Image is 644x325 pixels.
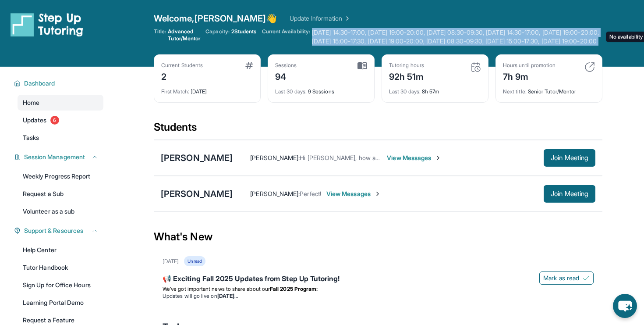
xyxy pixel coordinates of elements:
button: Session Management [21,153,98,161]
div: 📢 Exciting Fall 2025 Updates from Step Up Tutoring! [163,273,594,286]
span: Dashboard [24,79,55,88]
li: Updates will go live on [163,293,594,300]
a: Tutor Handbook [18,260,103,275]
span: 2 Students [231,28,257,35]
a: Home [18,95,103,111]
span: We’ve got important news to share about our [163,286,270,292]
button: Join Meeting [544,149,595,167]
button: Join Meeting [544,185,595,203]
div: 9 Sessions [275,83,367,95]
span: Last 30 days : [275,88,307,95]
img: Chevron Right [342,14,351,23]
span: View Messages [326,189,381,198]
a: Weekly Progress Report [18,168,103,184]
span: [PERSON_NAME] : [250,190,300,197]
div: Senior Tutor/Mentor [503,83,595,95]
div: [PERSON_NAME] [161,152,233,164]
span: Advanced Tutor/Mentor [168,28,200,42]
span: Tasks [23,133,39,142]
span: Current Availability: [262,28,310,46]
span: Perfect! [300,190,321,197]
span: First Match : [161,88,189,95]
a: Learning Portal Demo [18,295,103,311]
a: Request a Sub [18,186,103,202]
a: Update Information [290,14,351,23]
div: Students [154,120,602,139]
button: chat-button [613,294,637,318]
span: Session Management [24,153,85,161]
a: Sign Up for Office Hours [18,277,103,293]
div: [PERSON_NAME] [161,188,233,200]
div: 2 [161,69,203,83]
span: Next title : [503,88,527,95]
img: card [471,62,481,72]
div: [DATE] [163,258,179,265]
div: Sessions [275,62,297,69]
span: Support & Resources [24,226,83,235]
a: Tasks [18,130,103,146]
img: logo [11,12,83,37]
div: What's New [154,218,602,256]
img: card [584,62,595,72]
span: Last 30 days : [389,88,421,95]
button: Dashboard [21,79,98,88]
div: 92h 51m [389,69,424,83]
img: Chevron-Right [435,154,442,161]
span: Mark as read [543,274,579,282]
span: Home [23,98,39,107]
span: Capacity: [205,28,230,35]
div: 8h 57m [389,83,481,95]
div: Unread [184,256,205,266]
div: [DATE] [161,83,253,95]
strong: [DATE] [217,293,238,299]
span: View Messages [387,154,442,162]
span: Join Meeting [551,191,588,196]
span: Hi [PERSON_NAME], how are you? See you [DATE] at six thank you. [300,154,488,161]
span: Join Meeting [551,155,588,161]
div: Tutoring hours [389,62,424,69]
img: card [357,62,367,70]
div: 7h 9m [503,69,556,83]
strong: Fall 2025 Program: [270,286,318,292]
span: 6 [50,116,59,125]
a: Volunteer as a sub [18,204,103,219]
button: Support & Resources [21,226,98,235]
span: Title: [154,28,166,42]
span: [PERSON_NAME] : [250,154,300,161]
span: Updates [23,116,47,125]
button: Mark as read [539,271,594,285]
span: [DATE] 14:30-17:00, [DATE] 19:00-20:00, [DATE] 08:30-09:30, [DATE] 14:30-17:00, [DATE] 19:00-20:0... [312,28,602,46]
span: Welcome, [PERSON_NAME] 👋 [154,12,277,25]
a: Help Center [18,242,103,258]
div: Current Students [161,62,203,69]
div: 94 [275,69,297,83]
img: card [245,62,253,69]
a: Updates6 [18,112,103,128]
img: Chevron-Right [374,190,381,197]
img: Mark as read [583,275,590,282]
div: Hours until promotion [503,62,556,69]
